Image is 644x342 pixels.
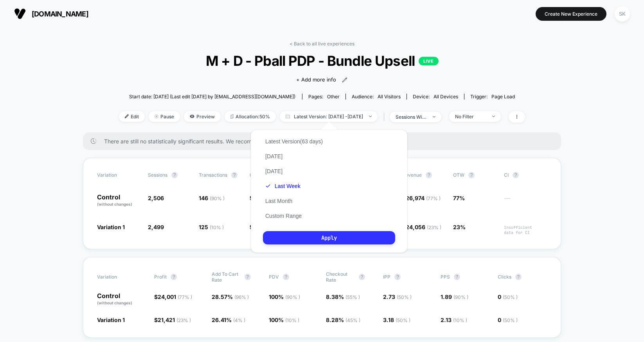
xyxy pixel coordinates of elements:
img: edit [125,114,129,118]
span: ( 77 % ) [178,294,192,300]
p: LIVE [419,57,438,65]
span: Add To Cart Rate [212,271,241,283]
span: ( 10 % ) [285,317,299,323]
span: $ [402,224,441,230]
span: all devices [434,94,458,100]
img: end [433,116,435,118]
span: 2,506 [148,195,164,201]
span: 24,001 [158,293,192,300]
button: ? [231,172,237,178]
span: Preview [184,111,221,122]
span: 1.89 [441,293,468,300]
div: Audience: [352,94,401,100]
span: OTW [453,172,496,178]
span: Variation [97,271,140,283]
button: ? [468,172,475,178]
span: $ [402,195,441,201]
span: Checkout Rate [326,271,355,283]
button: ? [171,274,177,280]
span: IPP [383,274,390,280]
a: < Back to all live experiences [290,41,354,47]
span: [DOMAIN_NAME] [32,10,88,18]
span: 2.13 [441,317,467,323]
button: Latest Version(63 days) [263,138,325,145]
span: Allocation: 50% [225,111,276,122]
button: SK [612,6,632,22]
button: ? [454,274,460,280]
span: Page Load [491,94,515,100]
span: Start date: [DATE] (Last edit [DATE] by [EMAIL_ADDRESS][DOMAIN_NAME]) [129,94,295,100]
span: 146 [199,195,225,201]
span: Device: [407,94,464,100]
button: ? [171,172,178,178]
span: ( 77 % ) [426,195,441,201]
button: ? [359,274,365,280]
span: (without changes) [97,202,132,206]
span: 0 [498,317,518,323]
img: Visually logo [14,8,26,20]
p: Control [97,194,140,207]
span: Transactions [199,172,227,178]
span: 0 [498,293,518,300]
span: 2.73 [383,293,412,300]
span: ( 45 % ) [345,317,360,323]
span: + Add more info [296,76,336,84]
span: --- [504,196,547,207]
span: Variation [97,172,140,178]
span: ( 96 % ) [234,294,249,300]
button: ? [394,274,401,280]
span: Profit [154,274,167,280]
button: ? [283,274,289,280]
button: ? [513,172,519,178]
img: rebalance [230,114,234,119]
span: 23% [453,224,466,230]
div: Trigger: [470,94,515,100]
span: 77% [453,195,465,201]
span: There are still no statistically significant results. We recommend waiting a few more days [104,138,545,145]
span: M + D - Pball PDP - Bundle Upsell [139,52,505,69]
span: CI [504,172,547,178]
span: 8.38 % [326,293,360,300]
span: other [327,94,340,100]
span: ( 50 % ) [396,317,410,323]
span: ( 23 % ) [427,224,441,230]
img: end [492,116,495,117]
span: ( 90 % ) [210,195,225,201]
div: Pages: [308,94,340,100]
span: 8.28 % [326,317,360,323]
span: ( 4 % ) [233,317,245,323]
span: ( 50 % ) [397,294,412,300]
span: Edit [119,111,145,122]
button: Apply [263,231,395,244]
button: Custom Range [263,212,304,219]
div: sessions with impression [396,114,427,120]
span: 21,421 [158,317,191,323]
span: ( 50 % ) [503,317,518,323]
span: ( 55 % ) [345,294,360,300]
button: [DOMAIN_NAME] [12,7,91,20]
span: 24,056 [406,224,441,230]
span: 100 % [269,317,299,323]
button: ? [426,172,432,178]
span: Variation 1 [97,224,125,230]
span: Latest Version: [DATE] - [DATE] [280,111,378,122]
button: ? [515,274,522,280]
button: Last Month [263,197,295,204]
span: $ [154,317,191,323]
span: Variation 1 [97,317,125,323]
span: ( 50 % ) [503,294,518,300]
button: Last Week [263,183,303,190]
span: Clicks [498,274,511,280]
button: Create New Experience [536,7,606,21]
img: calendar [286,114,290,118]
button: [DATE] [263,153,285,160]
p: Control [97,293,146,306]
span: 28.57 % [212,293,249,300]
span: 100 % [269,293,300,300]
span: $ [154,293,192,300]
span: All Visitors [378,94,401,100]
span: Pause [149,111,180,122]
span: 26,974 [406,195,441,201]
div: No Filter [455,114,486,119]
span: 125 [199,224,224,230]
